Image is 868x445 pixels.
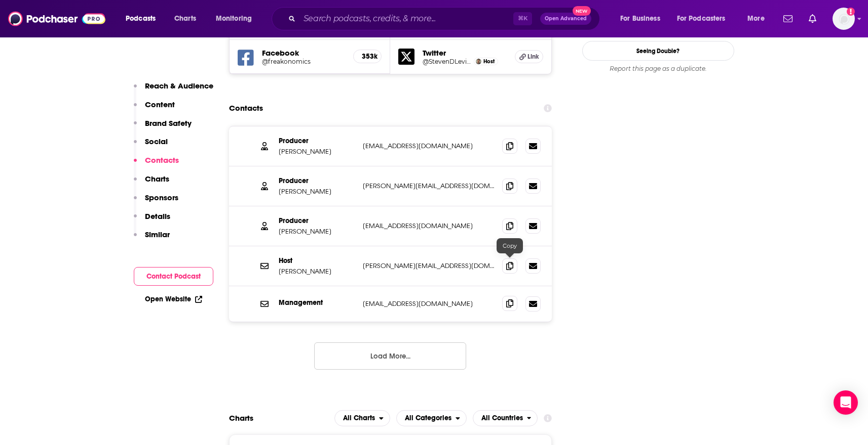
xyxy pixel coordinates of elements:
h5: Twitter [423,48,507,58]
p: [PERSON_NAME] [279,267,355,276]
a: Link [515,50,543,63]
img: Podchaser - Follow, Share and Rate Podcasts [8,9,105,28]
img: User Profile [833,8,855,30]
p: [PERSON_NAME][EMAIL_ADDRESS][DOMAIN_NAME] [363,182,495,190]
span: Host [483,58,495,65]
button: Contacts [134,155,179,174]
p: Details [145,211,170,221]
button: Social [134,137,168,155]
div: Copy [497,238,523,253]
p: Content [145,100,175,109]
div: Report this page as a duplicate. [582,65,734,73]
button: Contact Podcast [134,267,213,286]
button: Details [134,211,170,230]
span: Monitoring [216,12,252,26]
button: Open AdvancedNew [540,13,591,25]
button: open menu [670,11,740,27]
p: [PERSON_NAME][EMAIL_ADDRESS][DOMAIN_NAME] [363,261,495,270]
span: New [573,6,591,16]
h2: Contacts [229,99,263,118]
p: [PERSON_NAME] [279,147,355,156]
p: Brand Safety [145,118,192,128]
p: Management [279,298,355,307]
button: Brand Safety [134,118,192,137]
span: All Categories [405,415,451,422]
p: Social [145,137,168,146]
span: All Charts [343,415,375,422]
span: Podcasts [126,12,156,26]
button: Sponsors [134,193,178,211]
span: For Podcasters [677,12,726,26]
a: @StevenDLevitt [423,58,471,65]
button: open menu [119,11,169,27]
span: More [747,12,765,26]
button: open menu [334,410,390,426]
p: Producer [279,216,355,225]
span: ⌘ K [513,12,532,25]
button: open menu [209,11,265,27]
p: [EMAIL_ADDRESS][DOMAIN_NAME] [363,142,495,150]
span: Link [527,53,539,61]
button: Charts [134,174,169,193]
button: Show profile menu [833,8,855,30]
a: @freakonomics [262,58,346,65]
span: All Countries [481,415,523,422]
p: [EMAIL_ADDRESS][DOMAIN_NAME] [363,221,495,230]
button: Load More... [314,342,466,370]
a: Show notifications dropdown [805,10,820,27]
p: Charts [145,174,169,184]
h2: Charts [229,413,253,423]
span: Logged in as Isla [833,8,855,30]
button: open menu [473,410,538,426]
p: Reach & Audience [145,81,213,91]
h2: Categories [396,410,467,426]
img: Steve Levitt [476,59,481,64]
h5: 353k [362,52,373,61]
p: Producer [279,137,355,145]
p: Similar [145,230,170,239]
button: open menu [396,410,467,426]
input: Search podcasts, credits, & more... [299,11,513,27]
a: Charts [168,11,202,27]
p: [EMAIL_ADDRESS][DOMAIN_NAME] [363,299,495,308]
button: open menu [740,11,777,27]
p: Producer [279,176,355,185]
h5: Facebook [262,48,346,58]
svg: Add a profile image [847,8,855,16]
button: Reach & Audience [134,81,213,100]
span: Open Advanced [545,16,587,21]
span: Charts [174,12,196,26]
h2: Platforms [334,410,390,426]
a: Open Website [145,295,202,303]
div: Open Intercom Messenger [834,390,858,415]
p: [PERSON_NAME] [279,227,355,236]
button: Similar [134,230,170,248]
p: Contacts [145,155,179,165]
span: For Business [620,12,660,26]
h2: Countries [473,410,538,426]
button: open menu [613,11,673,27]
button: Content [134,100,175,118]
div: Search podcasts, credits, & more... [281,7,610,30]
p: Sponsors [145,193,178,202]
p: Host [279,256,355,265]
p: [PERSON_NAME] [279,187,355,196]
a: Seeing Double? [582,41,734,61]
a: Show notifications dropdown [779,10,797,27]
